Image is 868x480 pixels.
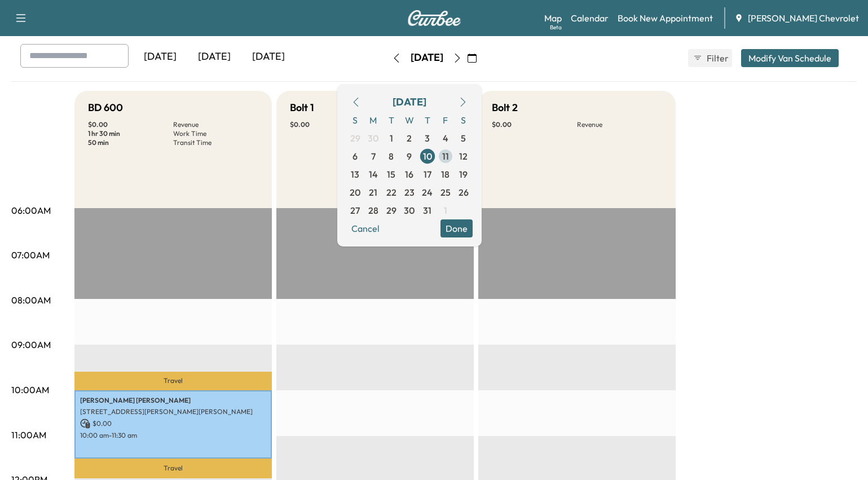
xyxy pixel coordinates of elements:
[80,431,266,440] p: 10:00 am - 11:30 am
[386,204,396,217] span: 29
[459,149,468,163] span: 12
[748,11,859,25] span: [PERSON_NAME] Chevrolet
[459,186,469,199] span: 26
[74,372,272,390] p: Travel
[88,100,123,116] h5: BD 600
[492,100,518,116] h5: Bolt 2
[423,204,431,217] span: 31
[492,120,577,129] p: $ 0.00
[371,149,376,163] span: 7
[441,168,450,181] span: 18
[369,168,378,181] span: 14
[411,51,443,65] div: [DATE]
[350,131,360,145] span: 29
[440,219,473,237] button: Done
[404,204,415,217] span: 30
[173,138,258,147] p: Transit Time
[351,168,359,181] span: 13
[353,149,358,163] span: 6
[440,186,451,199] span: 25
[173,120,258,129] p: Revenue
[290,120,375,129] p: $ 0.00
[400,111,418,129] span: W
[241,44,296,70] div: [DATE]
[11,338,51,351] p: 09:00AM
[11,248,50,262] p: 07:00AM
[425,131,430,145] span: 3
[442,149,449,163] span: 11
[418,111,437,129] span: T
[741,49,839,67] button: Modify Van Schedule
[437,111,455,129] span: F
[368,204,378,217] span: 28
[173,129,258,138] p: Work Time
[389,149,394,163] span: 8
[461,131,466,145] span: 5
[618,11,713,25] a: Book New Appointment
[407,149,412,163] span: 9
[368,131,378,145] span: 30
[350,204,360,217] span: 27
[80,419,266,429] p: $ 0.00
[80,407,266,416] p: [STREET_ADDRESS][PERSON_NAME][PERSON_NAME]
[382,111,400,129] span: T
[443,131,448,145] span: 4
[88,138,173,147] p: 50 min
[11,383,49,397] p: 10:00AM
[459,168,468,181] span: 19
[455,111,473,129] span: S
[346,111,364,129] span: S
[444,204,447,217] span: 1
[11,204,51,217] p: 06:00AM
[707,51,727,65] span: Filter
[11,293,51,307] p: 08:00AM
[80,396,266,405] p: [PERSON_NAME] [PERSON_NAME]
[550,23,562,32] div: Beta
[390,131,393,145] span: 1
[346,219,385,237] button: Cancel
[88,129,173,138] p: 1 hr 30 min
[688,49,732,67] button: Filter
[577,120,662,129] p: Revenue
[571,11,609,25] a: Calendar
[393,94,426,110] div: [DATE]
[133,44,187,70] div: [DATE]
[74,459,272,478] p: Travel
[364,111,382,129] span: M
[11,428,46,442] p: 11:00AM
[407,131,412,145] span: 2
[422,186,433,199] span: 24
[350,186,360,199] span: 20
[386,186,396,199] span: 22
[404,186,415,199] span: 23
[405,168,413,181] span: 16
[423,149,432,163] span: 10
[369,186,377,199] span: 21
[544,11,562,25] a: MapBeta
[290,100,314,116] h5: Bolt 1
[424,168,431,181] span: 17
[387,168,395,181] span: 15
[187,44,241,70] div: [DATE]
[88,120,173,129] p: $ 0.00
[407,10,461,26] img: Curbee Logo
